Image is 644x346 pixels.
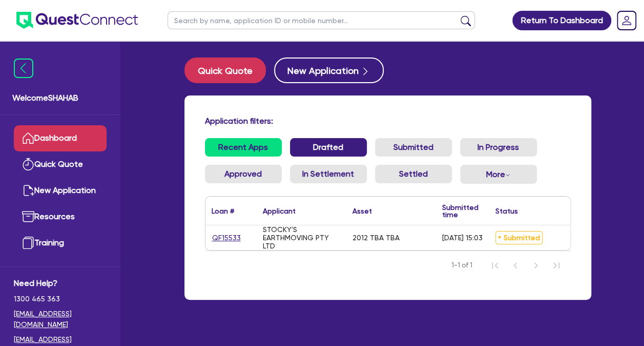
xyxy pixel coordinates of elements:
[460,165,537,184] button: Dropdown toggle
[274,57,384,83] button: New Application
[14,151,107,178] a: Quick Quote
[352,234,400,242] div: 2012 TBA TBA
[184,57,274,83] a: Quick Quote
[14,230,107,256] a: Training
[205,165,282,183] a: Approved
[290,165,367,183] a: In Settlement
[375,138,452,157] a: Submitted
[212,207,234,215] div: Loan #
[290,138,367,157] a: Drafted
[526,255,546,276] button: Next Page
[22,210,34,223] img: resources
[485,255,505,276] button: First Page
[546,255,567,276] button: Last Page
[263,225,340,250] div: STOCKY'S EARTHMOVING PTY LTD
[22,184,34,197] img: new-application
[263,207,296,215] div: Applicant
[16,12,138,29] img: quest-connect-logo-blue
[14,125,107,151] a: Dashboard
[352,207,372,215] div: Asset
[14,59,33,78] img: icon-menu-close
[451,260,472,271] span: 1-1 of 1
[442,204,479,218] div: Submitted time
[212,232,241,244] a: QF15533
[460,138,537,157] a: In Progress
[14,204,107,230] a: Resources
[205,116,571,126] h4: Application filters:
[375,165,452,183] a: Settled
[14,309,107,330] a: [EMAIL_ADDRESS][DOMAIN_NAME]
[22,158,34,170] img: quick-quote
[495,231,543,244] span: Submitted
[14,277,107,290] span: Need Help?
[14,178,107,204] a: New Application
[22,237,34,249] img: training
[505,255,526,276] button: Previous Page
[12,92,108,104] span: Welcome SHAHAB
[184,57,266,83] button: Quick Quote
[512,11,611,30] a: Return To Dashboard
[495,207,518,215] div: Status
[442,234,483,242] div: [DATE] 15:03
[205,138,282,157] a: Recent Apps
[168,11,475,29] input: Search by name, application ID or mobile number...
[14,294,107,304] span: 1300 465 363
[613,7,640,34] a: Dropdown toggle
